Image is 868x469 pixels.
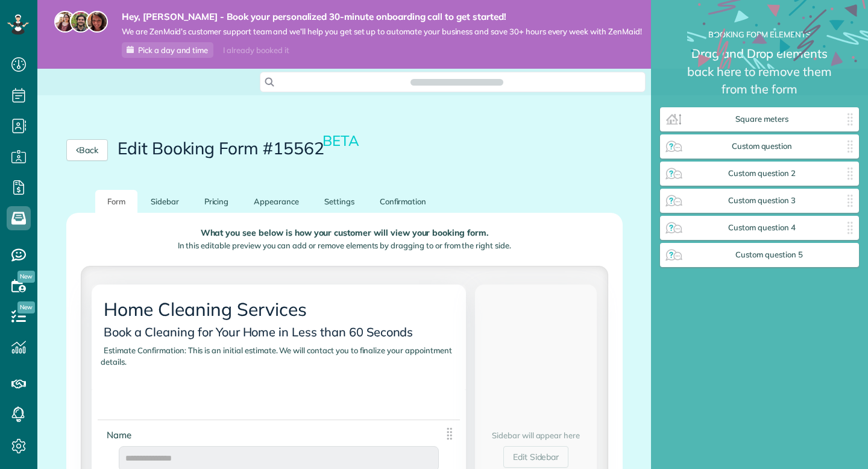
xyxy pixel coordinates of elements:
[90,240,599,251] p: In this editable preview you can add or remove elements by dragging to or from the right side.
[95,190,137,213] a: Form
[322,131,359,150] small: BETA
[503,446,569,468] a: Edit Sidebar
[368,190,439,213] a: Confirmation
[118,139,361,158] h2: Edit Booking Form #15562
[66,139,108,161] a: Back
[192,190,241,213] a: Pricing
[840,191,860,210] img: drag_indicator-119b368615184ecde3eda3c64c821f6cf29d3e2b97b89ee44bc31753036683e5.png
[684,223,840,233] span: Custom question 4
[840,137,860,156] img: drag_indicator-119b368615184ecde3eda3c64c821f6cf29d3e2b97b89ee44bc31753036683e5.png
[664,191,684,210] img: custom_question_3_widget_icon-46ce5e2db8a0deaba23a19c490ecaea7d3a9f366cd7e9b87b53c809f14eb71ef.png
[122,11,642,23] strong: Hey, [PERSON_NAME] - Book your personalized 30-minute onboarding call to get started!
[664,218,684,238] img: custom_question_4_widget_icon-46ce5e2db8a0deaba23a19c490ecaea7d3a9f366cd7e9b87b53c809f14eb71ef.png
[660,45,859,107] small: Drag and Drop elements back here to remove them from the form
[17,301,35,313] span: New
[684,196,840,206] span: Custom question 3
[139,190,191,213] a: Sidebar
[660,30,859,39] h2: Booking Form elements
[664,137,684,156] img: custom_question_widget_icon-46ce5e2db8a0deaba23a19c490ecaea7d3a9f366cd7e9b87b53c809f14eb71ef.png
[840,218,860,238] img: drag_indicator-119b368615184ecde3eda3c64c821f6cf29d3e2b97b89ee44bc31753036683e5.png
[54,11,76,33] img: maria-72a9807cf96188c08ef61303f053569d2e2a8a1cde33d635c8a3ac13582a053d.jpg
[442,426,457,441] img: drag_indicator-119b368615184ecde3eda3c64c821f6cf29d3e2b97b89ee44bc31753036683e5.png
[840,110,860,129] img: drag_indicator-119b368615184ecde3eda3c64c821f6cf29d3e2b97b89ee44bc31753036683e5.png
[684,115,840,124] span: Square meters
[216,43,296,58] div: I already booked it
[664,110,684,129] img: square_meters_widget_icon-86f4c594f003aab3d3588d0db1e9ed1f0bd22b10cfe1e2c9d575362bb9e717df.png
[101,321,421,342] span: Book a Cleaning for Your Home in Less than 60 Seconds
[312,190,366,213] a: Settings
[684,169,840,178] span: Custom question 2
[664,164,684,183] img: custom_question_2_widget_icon-46ce5e2db8a0deaba23a19c490ecaea7d3a9f366cd7e9b87b53c809f14eb71ef.png
[138,45,208,55] span: Pick a day and time
[101,342,451,370] span: Estimate Confirmation: This is an initial estimate. We will contact you to finalize your appointm...
[122,42,213,58] a: Pick a day and time
[86,11,108,33] img: michelle-19f622bdf1676172e81f8f8fba1fb50e276960ebfe0243fe18214015130c80e4.jpg
[684,250,855,260] span: Custom question 5
[90,228,599,238] p: What you see below is how your customer will view your booking form.
[684,142,840,151] span: Custom question
[101,295,314,324] span: Home Cleaning Services
[423,76,491,88] span: Search ZenMaid…
[104,426,139,444] span: Name
[242,190,311,213] a: Appearance
[840,164,860,183] img: drag_indicator-119b368615184ecde3eda3c64c821f6cf29d3e2b97b89ee44bc31753036683e5.png
[122,27,642,37] span: We are ZenMaid’s customer support team and we’ll help you get set up to automate your business an...
[664,245,684,265] img: custom_question_5_widget_icon-46ce5e2db8a0deaba23a19c490ecaea7d3a9f366cd7e9b87b53c809f14eb71ef.png
[17,271,35,283] span: New
[70,11,92,33] img: jorge-587dff0eeaa6aab1f244e6dc62b8924c3b6ad411094392a53c71c6c4a576187d.jpg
